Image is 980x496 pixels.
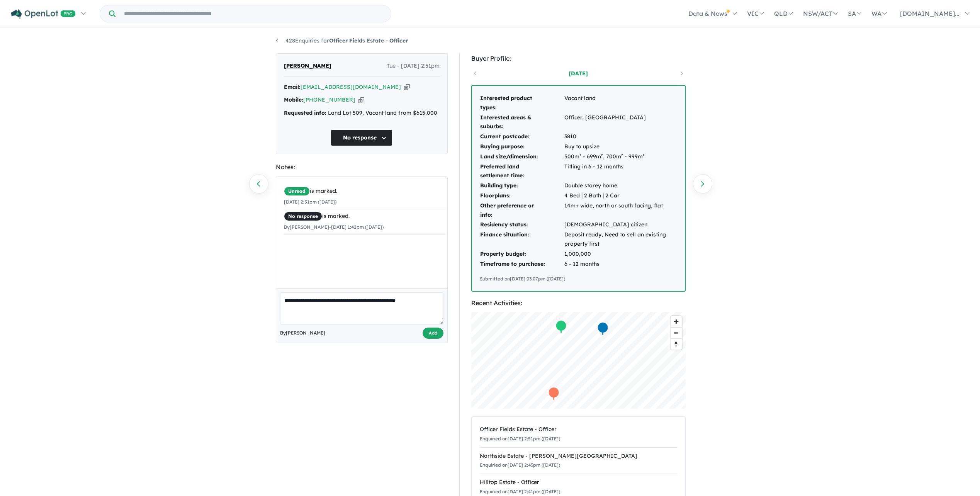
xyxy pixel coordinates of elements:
div: is marked. [284,212,445,221]
input: Try estate name, suburb, builder or developer [117,5,389,22]
button: No response [331,129,392,146]
small: By [PERSON_NAME] - [DATE] 1:42pm ([DATE]) [284,224,384,230]
div: Land Lot 509, Vacant land from $615,000 [284,109,440,118]
td: Other preference or info: [480,201,564,220]
span: [DOMAIN_NAME]... [900,10,960,17]
td: Floorplans: [480,191,564,201]
span: Reset bearing to north [671,339,682,350]
div: Recent Activities: [471,298,686,308]
button: Copy [358,96,364,104]
strong: Officer Fields Estate - Officer [329,37,408,44]
small: Enquiried on [DATE] 2:41pm ([DATE]) [480,489,560,494]
a: Officer Fields Estate - OfficerEnquiried on[DATE] 2:51pm ([DATE]) [480,421,677,448]
div: Map marker [597,322,608,336]
span: [PERSON_NAME] [284,61,331,71]
button: Add [423,328,443,339]
td: Property budget: [480,249,564,259]
a: [PHONE_NUMBER] [303,96,355,103]
td: Finance situation: [480,230,564,249]
td: Buying purpose: [480,142,564,152]
strong: Requested info: [284,109,326,116]
span: Unread [284,187,310,196]
span: By [PERSON_NAME] [280,329,325,337]
td: 4 Bed | 2 Bath | 2 Car [564,191,677,201]
td: 6 - 12 months [564,259,677,269]
td: Interested areas & suburbs: [480,113,564,132]
button: Copy [404,83,410,91]
img: Openlot PRO Logo White [11,9,76,19]
td: Residency status: [480,220,564,230]
div: Map marker [548,387,559,401]
strong: Mobile: [284,96,303,103]
a: [EMAIL_ADDRESS][DOMAIN_NAME] [301,83,401,90]
span: Tue - [DATE] 2:51pm [387,61,440,71]
td: Building type: [480,181,564,191]
div: Officer Fields Estate - Officer [480,425,677,434]
button: Zoom out [671,327,682,338]
a: Northside Estate - [PERSON_NAME][GEOGRAPHIC_DATA]Enquiried on[DATE] 2:43pm ([DATE]) [480,447,677,474]
div: Northside Estate - [PERSON_NAME][GEOGRAPHIC_DATA] [480,452,677,461]
a: [DATE] [545,70,611,77]
td: 3810 [564,132,677,142]
td: 500m² - 699m², 700m² - 999m² [564,152,677,162]
div: Buyer Profile: [471,53,686,64]
td: Officer, [GEOGRAPHIC_DATA] [564,113,677,132]
td: Double storey home [564,181,677,191]
td: [DEMOGRAPHIC_DATA] citizen [564,220,677,230]
div: Hilltop Estate - Officer [480,478,677,487]
td: Timeframe to purchase: [480,259,564,269]
td: Preferred land settlement time: [480,162,564,181]
td: Buy to upsize [564,142,677,152]
small: Enquiried on [DATE] 2:43pm ([DATE]) [480,462,560,468]
td: Vacant land [564,93,677,113]
strong: Email: [284,83,301,90]
canvas: Map [471,312,686,409]
span: No response [284,212,322,221]
button: Zoom in [671,316,682,327]
button: Reset bearing to north [671,338,682,350]
div: Notes: [276,162,448,172]
td: Current postcode: [480,132,564,142]
td: 14m+ wide, north or south facing, flat [564,201,677,220]
div: Submitted on [DATE] 03:07pm ([DATE]) [480,275,677,283]
td: Titling in 6 - 12 months [564,162,677,181]
td: Deposit ready, Need to sell an existing property first [564,230,677,249]
div: Map marker [555,320,567,334]
td: Interested product types: [480,93,564,113]
div: is marked. [284,187,445,196]
nav: breadcrumb [276,36,705,46]
td: Land size/dimension: [480,152,564,162]
small: Enquiried on [DATE] 2:51pm ([DATE]) [480,436,560,442]
a: 428Enquiries forOfficer Fields Estate - Officer [276,37,408,44]
td: 1,000,000 [564,249,677,259]
small: [DATE] 2:51pm ([DATE]) [284,199,336,205]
